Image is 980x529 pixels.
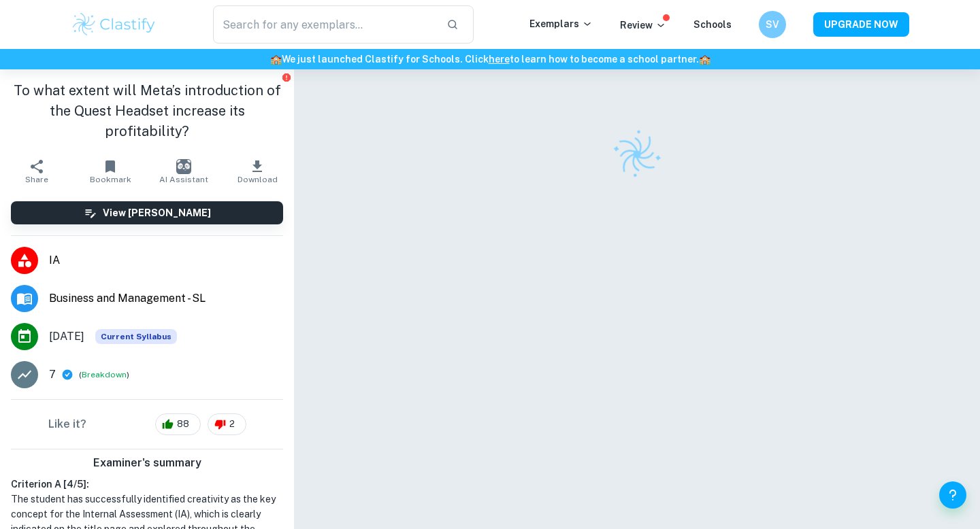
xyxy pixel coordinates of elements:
span: IA [49,252,283,269]
span: [DATE] [49,328,84,345]
button: UPGRADE NOW [813,12,909,37]
span: 🏫 [270,54,282,65]
span: Current Syllabus [95,329,177,344]
a: here [489,54,510,65]
div: 88 [155,413,201,435]
span: ( ) [79,369,129,381]
p: Exemplars [529,16,593,31]
h6: Criterion A [ 4 / 5 ]: [11,477,283,492]
input: Search for any exemplars... [213,5,436,44]
p: 7 [49,366,56,383]
div: This exemplar is based on the current syllabus. Feel free to refer to it for inspiration/ideas wh... [95,329,177,344]
span: 2 [222,417,242,431]
button: Breakdown [82,369,127,381]
p: Review [620,18,666,33]
button: SV [759,11,786,38]
h6: View [PERSON_NAME] [103,205,211,220]
img: Clastify logo [604,121,670,188]
button: AI Assistant [147,152,220,190]
span: AI Assistant [159,175,208,184]
span: Download [238,175,278,184]
span: Business and Management - SL [49,290,283,307]
img: AI Assistant [176,159,191,174]
span: Share [25,175,48,184]
span: 88 [169,417,197,431]
div: 2 [208,413,246,435]
span: 🏫 [699,54,710,65]
a: Schools [693,19,732,30]
span: Bookmark [90,175,131,184]
h6: SV [765,17,781,32]
button: View [PERSON_NAME] [11,201,283,224]
h6: Like it? [48,416,86,432]
h6: We just launched Clastify for Schools. Click to learn how to become a school partner. [3,52,977,67]
button: Report issue [281,72,291,82]
button: Bookmark [73,152,147,190]
button: Help and Feedback [939,481,966,509]
img: Clastify logo [71,11,157,38]
h6: Examiner's summary [5,455,289,471]
h1: To what extent will Meta’s introduction of the Quest Headset increase its profitability? [11,80,283,141]
button: Download [220,152,294,190]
